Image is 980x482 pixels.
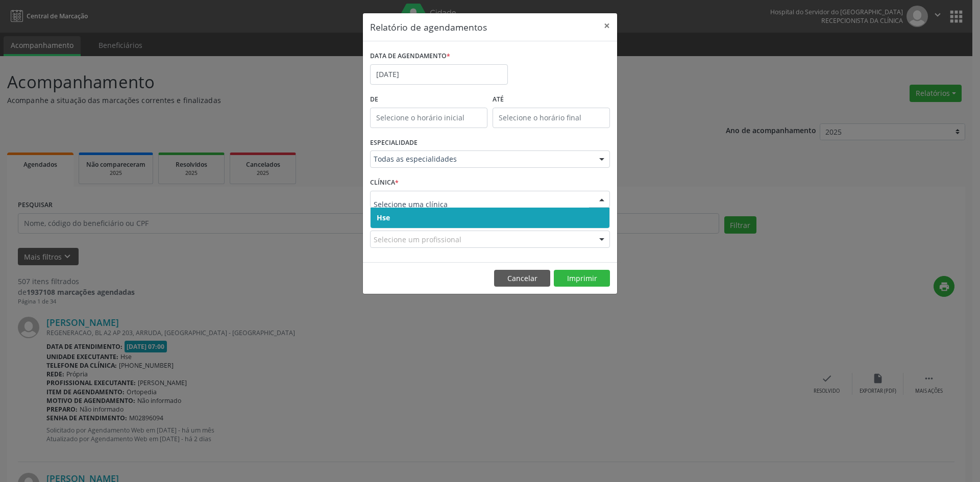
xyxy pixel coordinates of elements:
[377,213,390,222] span: Hse
[370,175,399,191] label: CLÍNICA
[370,135,418,151] label: ESPECIALIDADE
[374,154,589,164] span: Todas as especialidades
[370,48,450,64] label: DATA DE AGENDAMENTO
[374,234,461,245] span: Selecione um profissional
[554,270,610,287] button: Imprimir
[374,194,589,215] input: Selecione uma clínica
[493,108,610,128] input: Selecione o horário final
[494,270,550,287] button: Cancelar
[370,64,508,85] input: Selecione uma data ou intervalo
[370,92,487,108] label: De
[370,20,487,34] h5: Relatório de agendamentos
[597,13,617,38] button: Close
[370,108,487,128] input: Selecione o horário inicial
[493,92,610,108] label: ATÉ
